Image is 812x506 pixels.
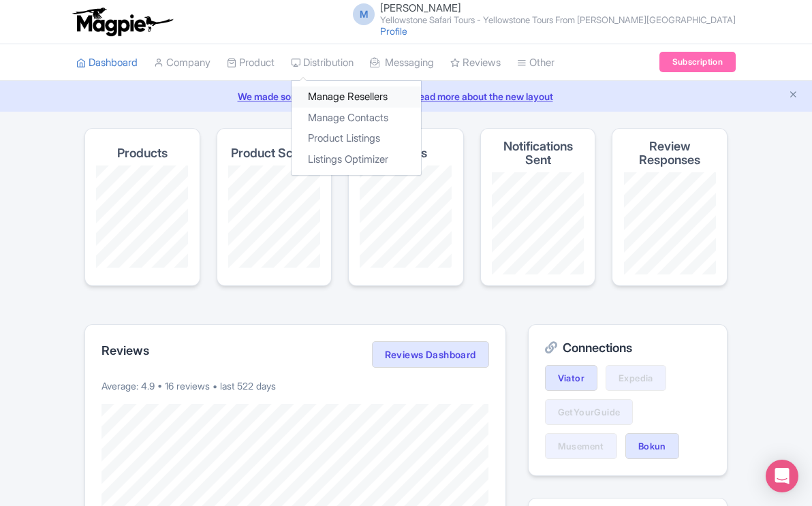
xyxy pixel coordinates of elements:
span: M [353,3,375,25]
a: Company [154,44,210,82]
a: Reviews Dashboard [372,341,489,368]
h2: Connections [545,341,710,355]
h4: Notifications Sent [492,140,584,167]
img: logo-ab69f6fb50320c5b225c76a69d11143b.png [69,7,175,37]
a: Other [517,44,555,82]
h4: Product Scores [231,146,317,160]
div: Open Intercom Messenger [766,460,798,492]
a: Listings Optimizer [292,149,421,170]
a: Product [227,44,275,82]
button: Close announcement [788,88,798,104]
a: We made some updates to the platform. Read more about the new layout [8,89,804,104]
a: Product Listings [292,128,421,149]
a: GetYourGuide [545,399,634,425]
a: Manage Contacts [292,108,421,129]
small: Yellowstone Safari Tours - Yellowstone Tours From [PERSON_NAME][GEOGRAPHIC_DATA] [380,16,736,25]
a: Musement [545,433,617,459]
a: Expedia [606,365,666,391]
span: [PERSON_NAME] [380,1,461,14]
h4: Products [117,146,168,160]
h4: Review Responses [623,140,716,167]
a: Profile [380,25,407,37]
a: M [PERSON_NAME] Yellowstone Safari Tours - Yellowstone Tours From [PERSON_NAME][GEOGRAPHIC_DATA] [345,3,736,25]
a: Subscription [659,52,736,72]
a: Manage Resellers [292,86,421,108]
a: Dashboard [76,44,138,82]
a: Messaging [370,44,434,82]
p: Average: 4.9 • 16 reviews • last 522 days [101,379,489,393]
a: Viator [545,365,597,391]
a: Distribution [291,44,354,82]
a: Reviews [450,44,501,82]
a: Bokun [625,433,679,459]
h2: Reviews [101,344,149,358]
